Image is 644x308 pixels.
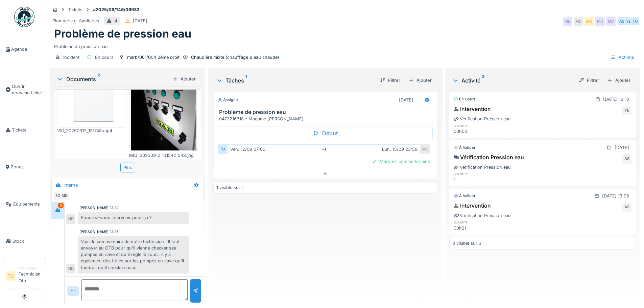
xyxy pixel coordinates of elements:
[78,236,189,274] div: Voici le commentaire de notre technicien : Il faut envoyer au OTB pour qu'il vienne checker ses p...
[3,68,46,112] a: Ouvrir nouveau ticket
[576,76,602,85] div: Filtrer
[622,203,631,212] div: AS
[12,83,43,96] span: Ouvrir nouveau ticket
[58,203,64,208] div: 3
[19,266,43,287] li: Technicien Otb
[406,76,434,85] div: Ajouter
[454,128,511,135] div: 00h00
[454,212,511,219] div: Vérification Pression eau
[622,154,631,164] div: AS
[563,17,572,26] div: MD
[79,229,109,234] div: [PERSON_NAME]
[63,54,79,61] div: Incident
[399,97,413,103] div: [DATE]
[13,238,43,244] span: Stock
[454,172,511,176] h6: quantité
[219,109,434,115] h3: Problème de pression eau
[454,202,491,210] div: Intervention
[110,229,118,234] div: 13:25
[454,153,524,161] div: Vérification Pression eau
[218,97,238,103] div: Assigné
[245,76,247,85] sup: 1
[66,264,75,274] div: MD
[421,144,430,154] div: MD
[13,201,43,207] span: Équipements
[11,46,43,52] span: Agenda
[603,96,629,102] div: [DATE] 13:10
[482,76,484,85] sup: 3
[622,106,631,115] div: YE
[66,214,75,224] div: MD
[11,164,43,170] span: Zones
[79,205,109,210] div: [PERSON_NAME]
[60,191,69,200] div: MD
[14,7,34,27] img: Badge_color-CXgf-gQk.svg
[97,75,100,83] sup: 2
[377,76,403,85] div: Filtrer
[454,145,475,150] div: À valider
[454,220,511,224] h6: quantité
[454,176,511,183] div: 1
[452,240,481,246] div: 3 visible sur 3
[624,17,633,26] div: YE
[454,164,511,170] div: Vérification Pression eau
[369,157,433,166] div: Marquer comme terminé
[78,212,189,223] div: Pourriez-vous intervenir pour ça ?
[3,112,46,149] a: Tickets
[6,271,16,281] li: TO
[54,27,191,40] h1: Problème de pression eau
[454,193,475,199] div: À valider
[129,152,198,159] div: IMG_20250912_131542_543.jpg
[454,96,476,102] div: En cours
[131,63,197,150] img: 8frxye6xxczt3ydecf3ayo4ucla8
[6,266,43,288] a: TO TechnicienTechnicien Otb
[12,127,43,133] span: Tickets
[57,75,170,83] div: Documents
[452,76,573,85] div: Activité
[59,63,125,125] img: 84750757-fdcc6f00-afbb-11ea-908a-1074b026b06b.png
[454,116,511,122] div: Vérification Pression eau
[95,54,114,61] div: En cours
[170,74,198,84] div: Ajouter
[604,76,633,85] div: Ajouter
[52,18,99,24] div: Plomberie et Sanitaires
[191,54,279,61] div: Chaudière mixte (chauffage & eau chaude)
[3,222,46,260] a: Stock
[615,144,629,151] div: [DATE]
[585,17,594,26] div: MD
[227,144,420,154] div: ven. 12/09 07:00 lun. 15/09 23:59
[3,31,46,68] a: Agenda
[133,18,147,24] div: [DATE]
[617,17,626,26] div: AS
[216,76,374,85] div: Tâches
[607,52,637,62] div: Actions
[3,148,46,186] a: Zones
[606,17,616,26] div: MD
[218,144,227,154] div: TO
[454,225,511,231] div: 00h21
[57,127,126,134] div: VID_20250912_131748.mp4
[54,41,636,50] div: Problème de pression eau
[216,184,243,191] div: 1 visible sur 1
[120,163,135,172] div: Plus
[595,17,605,26] div: MD
[90,6,142,13] strong: #2025/09/146/06932
[53,191,63,200] div: TO
[219,116,434,122] div: 0472216318 - Madame [PERSON_NAME]
[68,6,82,13] div: Tickets
[127,54,180,61] div: marb/061/004 2ème droit
[630,17,640,26] div: TO
[602,193,629,199] div: [DATE] 13:06
[110,205,119,210] div: 13:24
[454,124,511,128] h6: quantité
[218,126,432,140] div: Début
[19,266,43,271] div: Technicien
[115,18,117,24] div: 4
[454,105,491,113] div: Intervention
[574,17,583,26] div: MD
[3,186,46,223] a: Équipements
[64,182,78,188] div: Interne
